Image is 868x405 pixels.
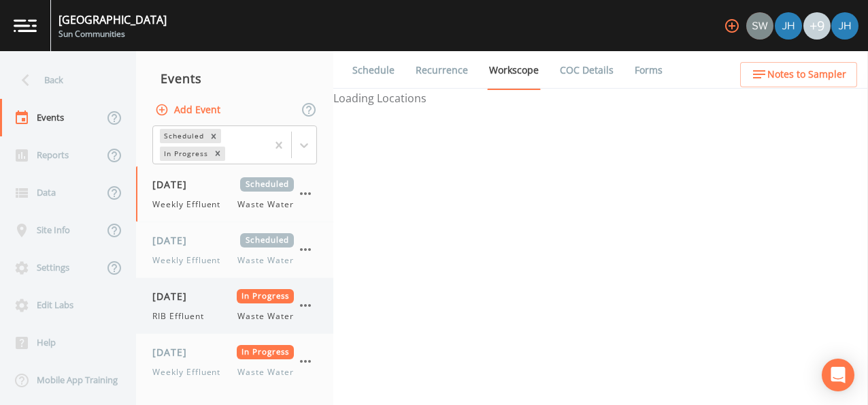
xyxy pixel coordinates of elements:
span: Waste Water [237,198,294,211]
div: Scott A White [746,12,774,40]
div: Sun Communities [59,28,167,40]
span: Scheduled [240,233,294,247]
div: Loading Locations [333,90,868,106]
a: [DATE]ScheduledWeekly EffluentWaste Water [136,222,333,278]
span: Notes to Sampler [767,66,846,83]
img: 26c51b37b4d17caa1cd54fc0bfacf3ee [746,12,773,40]
span: Waste Water [237,254,294,267]
span: Scheduled [240,177,294,192]
span: In Progress [237,345,295,359]
a: Forms [633,51,665,89]
div: In Progress [160,147,210,161]
a: [DATE]In ProgressRIB EffluentWaste Water [136,278,333,334]
button: Add Event [152,97,226,123]
div: Events [136,61,333,95]
a: COC Details [558,51,616,89]
span: Weekly Effluent [152,254,229,267]
img: 84dca5caa6e2e8dac459fb12ff18e533 [775,12,802,40]
a: Workscope [487,51,541,90]
span: [DATE] [152,345,197,359]
button: Notes to Sampler [740,62,857,87]
a: [DATE]ScheduledWeekly EffluentWaste Water [136,166,333,222]
span: Weekly Effluent [152,198,229,211]
div: +9 [803,12,831,40]
div: [GEOGRAPHIC_DATA] [59,12,167,28]
span: [DATE] [152,233,197,247]
span: Weekly Effluent [152,366,229,378]
div: Remove In Progress [210,147,225,161]
img: 84dca5caa6e2e8dac459fb12ff18e533 [831,12,858,40]
div: Remove Scheduled [206,129,221,143]
img: logo [14,19,37,32]
a: [DATE]In ProgressWeekly EffluentWaste Water [136,334,333,390]
div: Open Intercom Messenger [822,359,854,391]
a: Schedule [350,51,397,89]
span: [DATE] [152,289,197,303]
span: Waste Water [237,310,294,322]
div: Joshua Hall [774,12,803,40]
span: In Progress [237,289,295,303]
span: [DATE] [152,177,197,192]
div: Scheduled [160,129,206,143]
a: Recurrence [414,51,470,89]
span: RIB Effluent [152,310,212,322]
span: Waste Water [237,366,294,378]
